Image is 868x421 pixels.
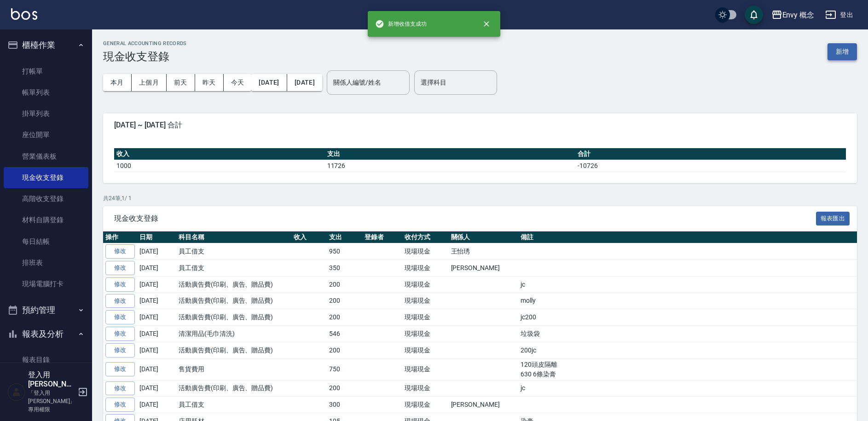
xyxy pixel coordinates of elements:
[518,380,857,397] td: jc
[137,342,176,358] td: [DATE]
[402,342,449,358] td: 現場現金
[105,261,135,275] a: 修改
[105,398,135,412] a: 修改
[4,33,88,57] button: 櫃檯作業
[137,309,176,326] td: [DATE]
[114,214,816,223] span: 現金收支登錄
[176,342,291,358] td: 活動廣告費(印刷、廣告、贈品費)
[476,14,497,34] button: close
[137,293,176,309] td: [DATE]
[402,231,449,243] th: 收付方式
[816,212,850,226] button: 報表匯出
[518,342,857,358] td: 200jc
[449,243,518,260] td: 王怡琇
[7,383,26,401] img: Person
[4,61,88,82] a: 打帳單
[327,231,362,243] th: 支出
[137,358,176,380] td: [DATE]
[827,47,857,56] a: 新增
[449,260,518,277] td: [PERSON_NAME]
[4,273,88,294] a: 現場電腦打卡
[402,293,449,309] td: 現場現金
[518,293,857,309] td: molly
[176,293,291,309] td: 活動廣告費(印刷、廣告、贈品費)
[402,397,449,413] td: 現場現金
[325,160,576,172] td: 11726
[402,380,449,397] td: 現場現金
[137,231,176,243] th: 日期
[105,327,135,341] a: 修改
[105,343,135,358] a: 修改
[103,50,187,63] h3: 現金收支登錄
[137,380,176,397] td: [DATE]
[327,326,362,342] td: 546
[105,310,135,324] a: 修改
[105,294,135,308] a: 修改
[4,82,88,103] a: 帳單列表
[176,397,291,413] td: 員工借支
[114,121,846,130] span: [DATE] ~ [DATE] 合計
[327,342,362,358] td: 200
[4,124,88,145] a: 座位開單
[449,397,518,413] td: [PERSON_NAME]
[4,146,88,167] a: 營業儀表板
[822,6,857,23] button: 登出
[11,8,37,20] img: Logo
[114,148,325,160] th: 收入
[224,74,252,91] button: 今天
[251,74,287,91] button: [DATE]
[827,43,857,60] button: 新增
[291,231,327,243] th: 收入
[137,276,176,293] td: [DATE]
[375,19,427,29] span: 新增收借支成功
[327,260,362,277] td: 350
[28,370,75,389] h5: 登入用[PERSON_NAME]
[167,74,195,91] button: 前天
[518,326,857,342] td: 垃圾袋
[4,252,88,273] a: 排班表
[518,309,857,326] td: jc200
[4,167,88,188] a: 現金收支登錄
[816,213,850,222] a: 報表匯出
[176,326,291,342] td: 清潔用品(毛巾清洗)
[103,74,132,91] button: 本月
[176,380,291,397] td: 活動廣告費(印刷、廣告、贈品費)
[782,9,815,21] div: Envy 概念
[287,74,322,91] button: [DATE]
[103,194,857,202] p: 共 24 筆, 1 / 1
[105,277,135,292] a: 修改
[402,326,449,342] td: 現場現金
[402,309,449,326] td: 現場現金
[103,40,187,46] h2: GENERAL ACCOUNTING RECORDS
[518,358,857,380] td: 120頭皮隔離 630 6條染膏
[176,358,291,380] td: 售貨費用
[325,148,576,160] th: 支出
[327,293,362,309] td: 200
[137,243,176,260] td: [DATE]
[4,103,88,124] a: 掛單列表
[105,381,135,396] a: 修改
[327,380,362,397] td: 200
[176,243,291,260] td: 員工借支
[28,389,75,414] p: 「登入用[PERSON_NAME]」專用權限
[176,231,291,243] th: 科目名稱
[362,231,402,243] th: 登錄者
[745,6,763,24] button: save
[176,260,291,277] td: 員工借支
[132,74,167,91] button: 上個月
[176,309,291,326] td: 活動廣告費(印刷、廣告、贈品費)
[518,276,857,293] td: jc
[114,160,325,172] td: 1000
[195,74,224,91] button: 昨天
[402,358,449,380] td: 現場現金
[176,276,291,293] td: 活動廣告費(印刷、廣告、贈品費)
[327,397,362,413] td: 300
[105,244,135,259] a: 修改
[575,148,846,160] th: 合計
[518,231,857,243] th: 備註
[4,349,88,370] a: 報表目錄
[137,326,176,342] td: [DATE]
[402,276,449,293] td: 現場現金
[105,362,135,376] a: 修改
[137,260,176,277] td: [DATE]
